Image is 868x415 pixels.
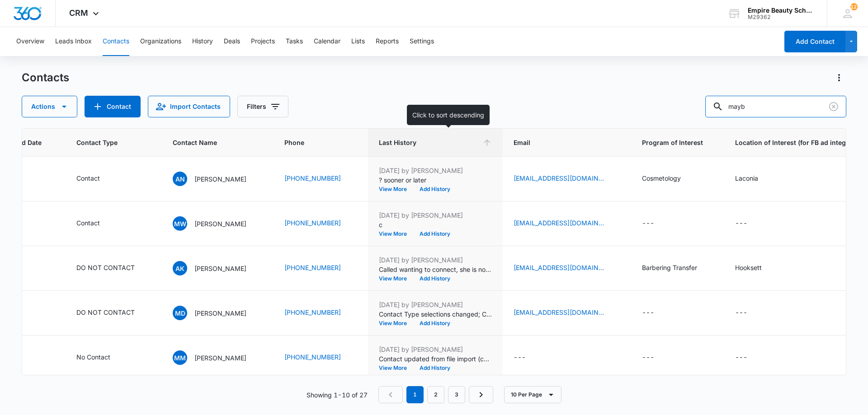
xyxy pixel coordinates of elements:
button: Filters [237,96,288,117]
button: Tasks [286,27,303,56]
button: Lists [351,27,365,56]
p: [DATE] by [PERSON_NAME] [379,345,492,354]
div: Contact Name - Molly Witham - Select to Edit Field [173,216,263,231]
div: Program of Interest - - Select to Edit Field [642,218,670,229]
button: View More [379,276,413,281]
a: Page 3 [448,386,465,403]
span: MD [173,306,187,320]
div: Contact [76,173,100,183]
div: Program of Interest - Cosmetology - Select to Edit Field [642,173,697,184]
a: [PHONE_NUMBER] [284,308,341,317]
p: Called wanting to connect, she is not interested at this time maybe in the future. But she will r... [379,265,492,274]
div: Click to sort descending [407,105,490,125]
span: Contact Type [76,138,138,147]
div: DO NOT CONTACT [76,308,135,317]
button: 10 Per Page [504,386,561,403]
span: MW [173,216,187,231]
div: Location of Interest (for FB ad integration) - Laconia - Select to Edit Field [735,173,774,184]
a: [PHONE_NUMBER] [284,218,341,228]
div: account id [748,14,814,20]
div: Email - antonicia20@gmail.com - Select to Edit Field [514,173,620,184]
a: [EMAIL_ADDRESS][DOMAIN_NAME] [514,218,604,228]
p: ? sooner or later [379,175,492,185]
a: [PHONE_NUMBER] [284,263,341,272]
span: Program of Interest [642,138,713,147]
div: DO NOT CONTACT [76,263,135,272]
div: Contact Name - Allyson Kaufman - Select to Edit Field [173,261,263,275]
a: [EMAIL_ADDRESS][DOMAIN_NAME] [514,308,604,317]
p: [PERSON_NAME] [194,264,246,273]
div: Email - - Select to Edit Field [514,352,542,363]
div: Location of Interest (for FB ad integration) - - Select to Edit Field [735,352,764,363]
div: Contact Type - DO NOT CONTACT - Select to Edit Field [76,308,151,318]
div: --- [735,218,747,229]
span: CRM [69,8,88,18]
div: Contact Name - Antonicia Negron - Select to Edit Field [173,172,263,186]
p: [DATE] by [PERSON_NAME] [379,255,492,265]
a: [EMAIL_ADDRESS][DOMAIN_NAME] [514,173,604,183]
div: Email - mndeschenes@gmail.com - Select to Edit Field [514,308,620,318]
button: View More [379,365,413,371]
div: Location of Interest (for FB ad integration) - Hooksett - Select to Edit Field [735,263,778,274]
button: View More [379,231,413,237]
button: Actions [22,96,77,117]
nav: Pagination [378,386,493,403]
a: Page 2 [427,386,444,403]
span: Last History [379,138,479,147]
div: Cosmetology [642,173,681,183]
button: Add History [413,321,457,326]
button: Add History [413,231,457,237]
em: 1 [406,386,424,403]
div: --- [642,218,654,229]
p: [DATE] by [PERSON_NAME] [379,166,492,175]
span: 121 [850,3,858,10]
p: [PERSON_NAME] [194,353,246,363]
button: Add History [413,365,457,371]
button: Add Contact [784,31,845,52]
div: --- [735,352,747,363]
p: [PERSON_NAME] [194,174,246,184]
div: Hooksett [735,263,762,272]
span: Location of Interest (for FB ad integration) [735,138,867,147]
div: Location of Interest (for FB ad integration) - - Select to Edit Field [735,308,764,318]
div: Phone - (603) 254-9943 - Select to Edit Field [284,352,357,363]
a: [EMAIL_ADDRESS][DOMAIN_NAME] [514,263,604,272]
a: Next Page [469,386,493,403]
div: Phone - (603) 702-3383 - Select to Edit Field [284,308,357,318]
p: [PERSON_NAME] [194,219,246,228]
button: Actions [832,70,846,85]
button: View More [379,321,413,326]
span: MM [173,350,187,365]
div: --- [642,352,654,363]
div: Contact Name - Mackenzie Deschhenes - Select to Edit Field [173,306,263,320]
button: Import Contacts [148,96,230,117]
div: Program of Interest - - Select to Edit Field [642,352,670,363]
button: Add History [413,187,457,192]
span: AN [173,172,187,186]
input: Search Contacts [705,96,846,117]
div: Email - nevika315@gmail.com - Select to Edit Field [514,218,620,229]
p: [PERSON_NAME] [194,308,246,318]
button: Deals [224,27,240,56]
p: Contact Type selections changed; Contact was removed and DO NOT CONTACT was added. [379,309,492,319]
div: Contact Type - Contact - Select to Edit Field [76,218,116,229]
div: Phone - (603) 507-2969 - Select to Edit Field [284,218,357,229]
div: No Contact [76,352,110,362]
a: [PHONE_NUMBER] [284,352,341,362]
div: account name [748,7,814,14]
button: Reports [376,27,399,56]
span: AK [173,261,187,275]
button: Overview [16,27,44,56]
div: --- [642,308,654,318]
div: Email - akaufman202@gmail.com - Select to Edit Field [514,263,620,274]
p: Showing 1-10 of 27 [307,390,368,400]
button: View More [379,187,413,192]
button: Organizations [140,27,181,56]
button: Add Contact [85,96,141,117]
span: Contact Name [173,138,250,147]
div: notifications count [850,3,858,10]
div: Contact [76,218,100,228]
p: c [379,220,492,229]
div: Contact Name - Madi Mclaughlin - Select to Edit Field [173,350,263,365]
div: Program of Interest - - Select to Edit Field [642,308,670,318]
